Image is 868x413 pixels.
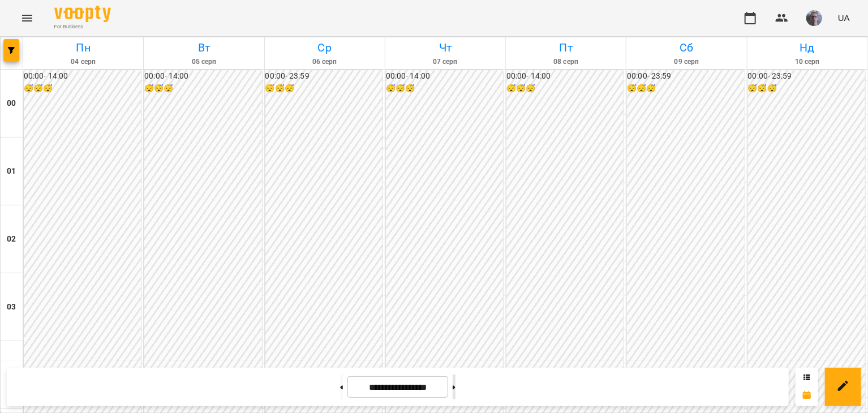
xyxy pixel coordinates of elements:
[627,70,744,83] h6: 00:00 - 23:59
[7,97,16,110] h6: 00
[267,39,383,57] h6: Ср
[627,83,744,95] h6: 😴😴😴
[833,7,854,28] button: UA
[24,70,141,83] h6: 00:00 - 14:00
[748,83,865,95] h6: 😴😴😴
[24,83,141,95] h6: 😴😴😴
[386,83,503,95] h6: 😴😴😴
[7,301,16,313] h6: 03
[144,70,261,83] h6: 00:00 - 14:00
[265,70,383,83] h6: 00:00 - 23:59
[749,57,866,67] h6: 10 серп
[265,83,383,95] h6: 😴😴😴
[145,39,262,57] h6: Вт
[7,165,16,178] h6: 01
[25,57,141,67] h6: 04 серп
[506,83,624,95] h6: 😴😴😴
[54,6,111,22] img: Voopty Logo
[749,39,866,57] h6: Нд
[14,5,41,32] button: Menu
[838,12,850,24] span: UA
[628,39,745,57] h6: Сб
[506,70,624,83] h6: 00:00 - 14:00
[508,39,624,57] h6: Пт
[145,57,262,67] h6: 05 серп
[387,57,504,67] h6: 07 серп
[25,39,141,57] h6: Пн
[386,70,503,83] h6: 00:00 - 14:00
[7,233,16,246] h6: 02
[508,57,624,67] h6: 08 серп
[144,83,261,95] h6: 😴😴😴
[748,70,865,83] h6: 00:00 - 23:59
[387,39,504,57] h6: Чт
[806,10,822,26] img: 19d94804d5291231ef386f403e68605f.jpg
[267,57,383,67] h6: 06 серп
[628,57,745,67] h6: 09 серп
[54,23,111,31] span: For Business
